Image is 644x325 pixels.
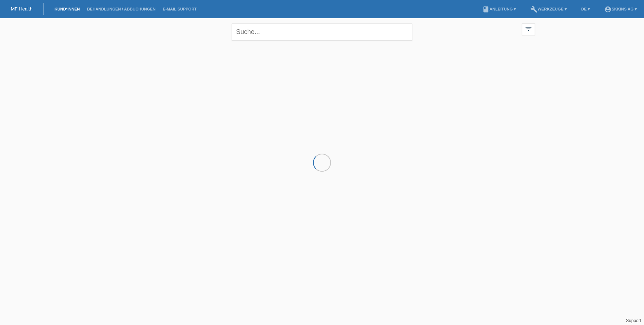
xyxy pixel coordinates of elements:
[527,7,570,11] a: buildWerkzeuge ▾
[159,7,200,11] a: E-Mail Support
[51,7,83,11] a: Kund*innen
[482,6,489,13] i: book
[11,6,32,12] a: MF Health
[83,7,159,11] a: Behandlungen / Abbuchungen
[578,7,593,11] a: DE ▾
[525,25,532,33] i: filter_list
[232,23,412,40] input: Suche...
[626,318,641,323] a: Support
[601,7,640,11] a: account_circleSKKINS AG ▾
[530,6,538,13] i: build
[604,6,612,13] i: account_circle
[479,7,519,11] a: bookAnleitung ▾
